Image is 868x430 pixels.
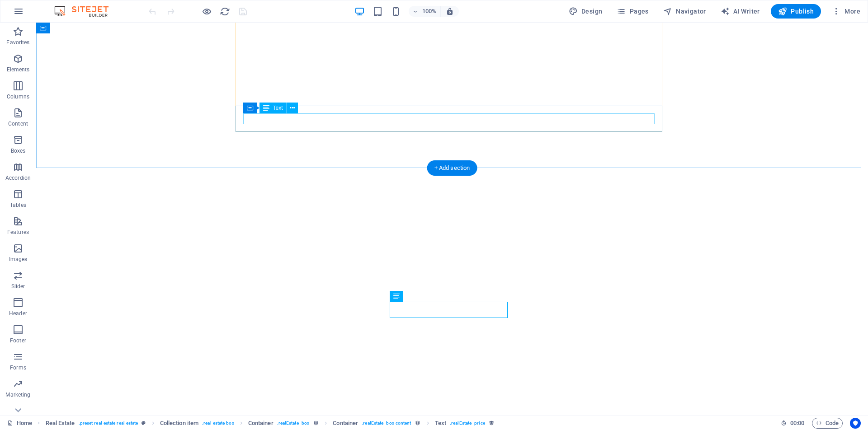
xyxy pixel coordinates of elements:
p: Favorites [6,39,29,46]
h6: 100% [422,6,437,17]
span: Publish [778,7,814,16]
span: . preset-real-estate-real-estate [79,418,138,429]
button: Usercentrics [850,418,861,429]
p: Accordion [5,174,31,182]
span: AI Writer [721,7,760,16]
button: Click here to leave preview mode and continue editing [201,6,212,17]
p: Tables [10,201,26,209]
i: On resize automatically adjust zoom level to fit chosen device. [446,7,454,15]
span: Click to select. Double-click to edit [333,418,358,429]
p: Boxes [11,147,26,154]
i: This element is a customizable preset [142,421,146,425]
span: Design [569,7,603,16]
span: Pages [617,7,648,16]
span: Click to select. Double-click to edit [160,418,198,429]
button: Pages [613,4,652,19]
p: Header [9,310,27,317]
span: Navigator [663,7,706,16]
span: : [797,420,798,426]
div: Design (Ctrl+Alt+Y) [565,4,606,19]
button: 100% [409,6,441,17]
img: Editor Logo [52,6,120,17]
span: . realEstate--box [277,418,310,429]
button: AI Writer [717,4,764,19]
button: More [828,4,864,19]
button: reload [219,6,230,17]
a: Click to cancel selection. Double-click to open Pages [7,418,32,429]
p: Footer [10,337,26,344]
p: Content [8,120,28,127]
p: Features [7,229,29,236]
i: This element can be bound to a collection field [313,420,319,426]
span: Click to select. Double-click to edit [46,418,75,429]
button: Publish [771,4,821,19]
p: Images [9,256,28,263]
span: Code [816,418,839,429]
p: Marketing [5,391,30,398]
nav: breadcrumb [46,418,495,429]
span: . realEstate--price [450,418,485,429]
span: . real-estate-box [202,418,234,429]
i: This element is bound to a collection [489,420,495,426]
span: . realEstate--box-content [362,418,411,429]
p: Elements [7,66,30,73]
span: Click to select. Double-click to edit [435,418,446,429]
p: Columns [7,93,29,100]
span: 00 00 [790,418,804,429]
button: Design [565,4,606,19]
i: Reload page [220,6,230,17]
div: + Add section [427,160,477,176]
button: Code [812,418,843,429]
span: Click to select. Double-click to edit [248,418,274,429]
i: This element can be bound to a collection field [415,420,420,426]
button: Navigator [660,4,710,19]
span: More [832,7,860,16]
h6: Session time [781,418,805,429]
p: Forms [10,364,26,371]
p: Slider [11,283,25,290]
span: Text [273,105,283,111]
